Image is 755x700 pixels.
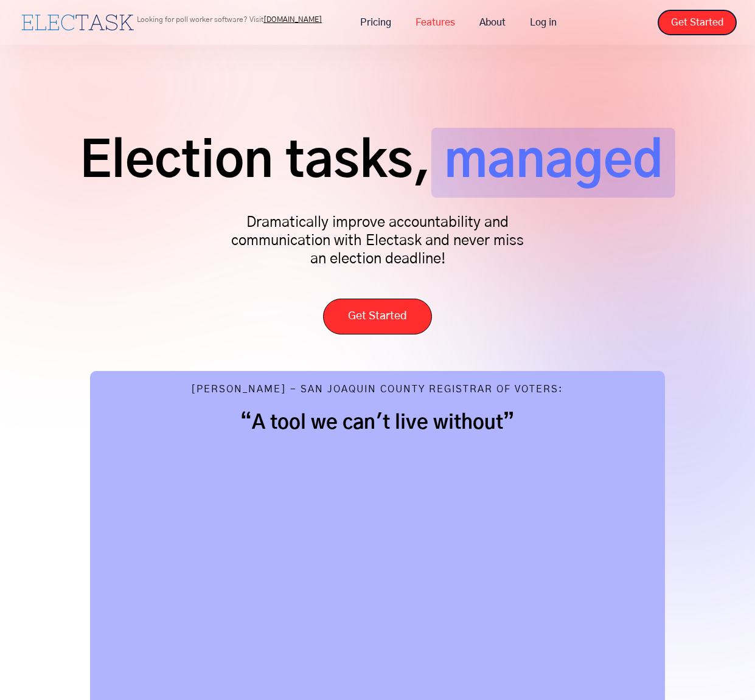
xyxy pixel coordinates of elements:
[114,411,641,435] h2: “A tool we can't live without”
[658,10,737,35] a: Get Started
[191,383,563,398] div: [PERSON_NAME] - San Joaquin County Registrar of Voters:
[467,10,518,35] a: About
[137,16,322,23] p: Looking for poll worker software? Visit
[323,299,432,334] a: Get Started
[263,16,322,23] a: [DOMAIN_NAME]
[518,10,569,35] a: Log in
[226,213,530,268] p: Dramatically improve accountability and communication with Electask and never miss an election de...
[348,10,403,35] a: Pricing
[80,128,431,198] span: Election tasks,
[18,12,137,33] a: home
[431,128,675,198] span: managed
[403,10,467,35] a: Features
